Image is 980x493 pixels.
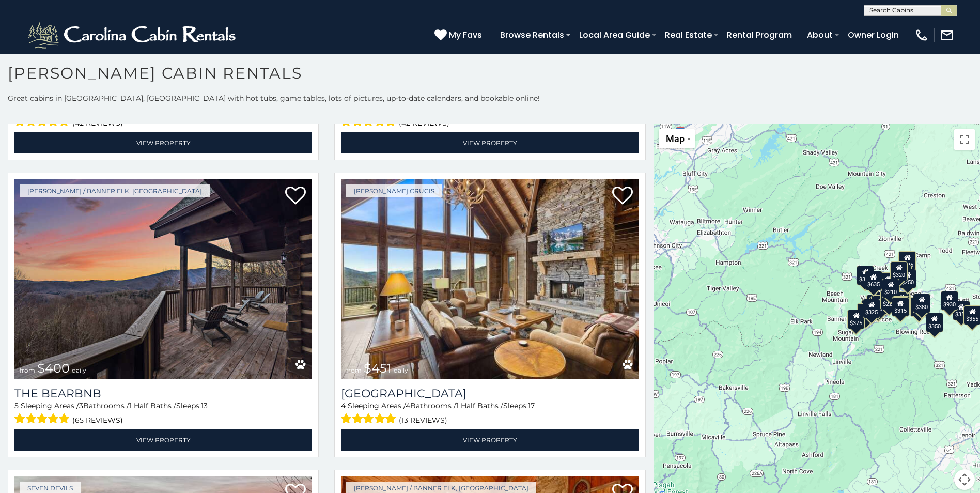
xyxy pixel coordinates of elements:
img: Cucumber Tree Lodge [341,179,639,379]
span: 13 [201,401,208,410]
div: $410 [873,283,890,303]
div: $225 [880,290,898,310]
a: Local Area Guide [574,26,655,44]
div: $325 [863,299,880,318]
div: $380 [913,294,930,313]
span: Map [666,133,685,144]
a: [PERSON_NAME] Crucis [346,184,442,197]
div: $350 [926,313,943,332]
span: (65 reviews) [72,413,123,427]
span: $451 [364,361,392,376]
span: 1 Half Baths / [129,401,176,410]
a: Add to favorites [285,186,306,207]
a: [PERSON_NAME] / Banner Elk, [GEOGRAPHIC_DATA] [20,184,210,197]
div: $480 [892,296,909,316]
h3: Cucumber Tree Lodge [341,387,639,400]
a: Owner Login [843,26,904,44]
a: The Bearbnb [14,387,312,400]
div: $315 [891,297,909,317]
div: $395 [871,295,889,315]
img: White-1-2.png [26,20,240,51]
a: Real Estate [660,26,717,44]
a: Cucumber Tree Lodge from $451 daily [341,179,639,379]
span: daily [72,366,86,374]
span: daily [394,366,408,374]
a: View Property [341,132,639,153]
div: $355 [953,301,970,320]
a: View Property [14,429,312,451]
a: View Property [341,429,639,451]
div: Sleeping Areas / Bathrooms / Sleeps: [341,400,639,427]
div: $695 [910,297,928,317]
img: mail-regular-white.png [940,28,954,42]
span: 4 [406,401,410,410]
img: phone-regular-white.png [914,28,929,42]
a: [GEOGRAPHIC_DATA] [341,387,639,400]
a: The Bearbnb from $400 daily [14,179,312,379]
div: $210 [882,279,899,298]
span: 1 Half Baths / [456,401,503,410]
div: $320 [890,261,908,281]
div: Sleeping Areas / Bathrooms / Sleeps: [14,400,312,427]
a: View Property [14,132,312,153]
div: $395 [892,291,910,311]
button: Change map style [659,129,695,148]
button: Toggle fullscreen view [954,129,975,150]
div: $635 [865,271,882,290]
span: My Favs [449,28,482,41]
span: (13 reviews) [399,413,447,427]
span: 5 [14,401,19,410]
button: Map camera controls [954,469,975,490]
a: Browse Rentals [495,26,569,44]
div: $565 [880,272,897,292]
div: $930 [941,291,958,311]
span: 3 [79,401,83,410]
a: Rental Program [722,26,797,44]
span: 17 [528,401,535,410]
span: from [20,366,35,374]
span: $400 [37,361,70,376]
span: 4 [341,401,346,410]
div: $525 [898,251,916,271]
a: Add to favorites [612,186,633,207]
a: My Favs [434,28,485,42]
span: from [346,366,362,374]
a: About [802,26,838,44]
div: $305 [857,266,874,285]
div: $250 [899,269,916,288]
img: The Bearbnb [14,179,312,379]
div: $375 [847,310,865,329]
